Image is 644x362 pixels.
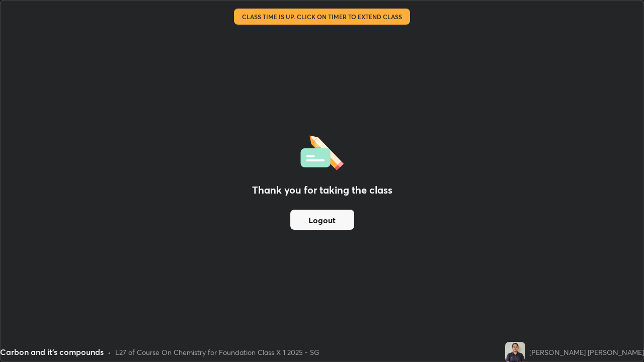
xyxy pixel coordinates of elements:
div: • [108,347,111,357]
div: [PERSON_NAME] [PERSON_NAME] [529,347,644,357]
h2: Thank you for taking the class [252,183,392,198]
div: L27 of Course On Chemistry for Foundation Class X 1 2025 - SG [115,347,319,357]
img: offlineFeedback.1438e8b3.svg [300,132,344,170]
button: Logout [290,210,354,230]
img: 81c3a7b13da048919a43636ed7f3c882.jpg [505,342,525,362]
